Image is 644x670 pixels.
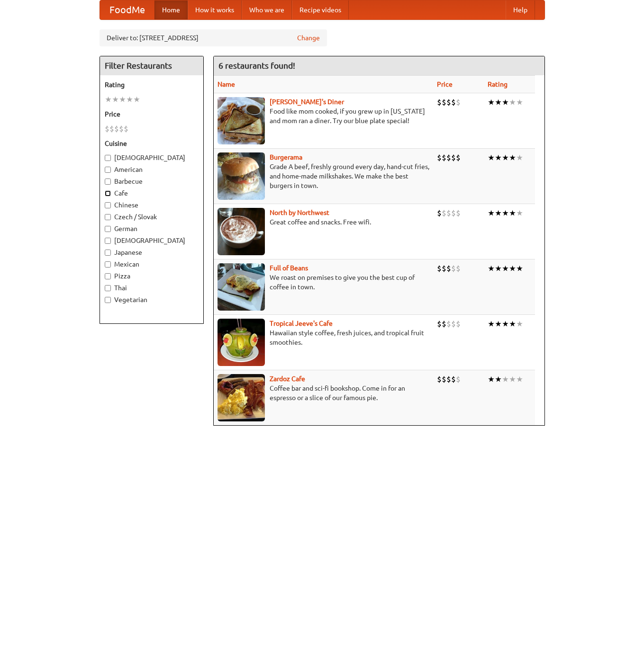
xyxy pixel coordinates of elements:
[437,374,442,384] li: $
[105,155,111,161] input: [DEMOGRAPHIC_DATA]
[456,374,461,384] li: $
[218,61,295,70] ng-pluralize: 6 restaurants found!
[218,217,429,227] p: Great coffee and snacks. Free wifi.
[506,0,535,19] a: Help
[218,384,429,402] p: Coffee bar and sci-fi bookshop. Come in for an espresso or a slice of our famous pie.
[105,94,112,105] li: ★
[509,152,516,163] li: ★
[218,319,265,366] img: jeeves.jpg
[437,263,442,274] li: $
[105,236,199,245] label: [DEMOGRAPHIC_DATA]
[451,319,456,329] li: $
[119,124,124,134] li: $
[442,152,446,163] li: $
[105,297,111,303] input: Vegetarian
[105,80,199,89] h5: Rating
[292,0,349,19] a: Recipe videos
[105,261,111,268] input: Mexican
[109,124,114,134] li: $
[126,94,133,105] li: ★
[437,208,442,218] li: $
[105,295,199,304] label: Vegetarian
[218,97,265,144] img: sallys.jpg
[105,202,111,208] input: Chinese
[456,263,461,274] li: $
[451,97,456,107] li: $
[105,285,111,291] input: Thai
[446,97,451,107] li: $
[105,153,199,162] label: [DEMOGRAPHIC_DATA]
[105,250,111,256] input: Japanese
[451,208,456,218] li: $
[242,0,292,19] a: Who we are
[105,165,199,174] label: American
[105,226,111,232] input: German
[451,374,456,384] li: $
[218,152,265,200] img: burgerama.jpg
[270,320,333,327] b: Tropical Jeeve's Cafe
[112,94,119,105] li: ★
[502,152,509,163] li: ★
[442,263,446,274] li: $
[488,319,495,329] li: ★
[218,162,429,190] p: Grade A beef, freshly ground every day, hand-cut fries, and home-made milkshakes. We make the bes...
[442,319,446,329] li: $
[495,97,502,107] li: ★
[105,109,199,119] h5: Price
[105,248,199,257] label: Japanese
[119,94,126,105] li: ★
[218,80,235,88] a: Name
[509,319,516,329] li: ★
[270,98,344,106] a: [PERSON_NAME]'s Diner
[437,152,442,163] li: $
[442,97,446,107] li: $
[105,273,111,279] input: Pizza
[105,224,199,233] label: German
[516,374,523,384] li: ★
[218,263,265,311] img: beans.jpg
[495,152,502,163] li: ★
[270,153,302,161] a: Burgerama
[442,208,446,218] li: $
[516,152,523,163] li: ★
[270,264,308,272] a: Full of Beans
[218,208,265,255] img: north.jpg
[488,208,495,218] li: ★
[270,209,329,216] a: North by Northwest
[495,263,502,274] li: ★
[509,374,516,384] li: ★
[488,80,508,88] a: Rating
[154,0,188,19] a: Home
[218,328,429,347] p: Hawaiian style coffee, fresh juices, and tropical fruit smoothies.
[446,263,451,274] li: $
[100,56,203,75] h4: Filter Restaurants
[105,283,199,293] label: Thai
[442,374,446,384] li: $
[105,179,111,185] input: Barbecue
[105,259,199,269] label: Mexican
[502,319,509,329] li: ★
[270,375,305,383] a: Zardoz Cafe
[218,374,265,421] img: zardoz.jpg
[488,263,495,274] li: ★
[502,374,509,384] li: ★
[488,97,495,107] li: ★
[105,139,199,148] h5: Cuisine
[105,214,111,220] input: Czech / Slovak
[446,152,451,163] li: $
[218,273,429,292] p: We roast on premises to give you the best cup of coffee in town.
[133,94,140,105] li: ★
[516,263,523,274] li: ★
[437,319,442,329] li: $
[114,124,119,134] li: $
[509,208,516,218] li: ★
[446,319,451,329] li: $
[456,208,461,218] li: $
[297,33,320,43] a: Change
[446,374,451,384] li: $
[516,319,523,329] li: ★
